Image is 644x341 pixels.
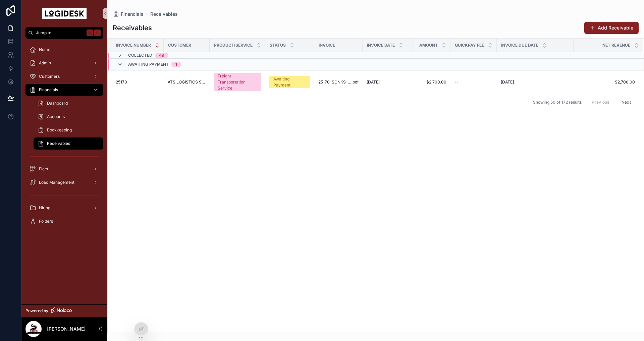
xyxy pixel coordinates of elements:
[128,62,169,67] span: Awaiting Payment
[47,127,72,133] span: Bookkeeping
[39,74,60,79] span: Customers
[25,163,103,175] a: Fleet
[175,62,177,67] div: 1
[34,111,103,123] a: Accounts
[116,79,127,85] span: 25170
[25,70,103,82] a: Customers
[47,101,68,106] span: Dashboard
[501,79,514,85] span: [DATE]
[218,73,257,91] div: Freight Transportation Service
[25,84,103,96] a: Financials
[617,97,636,107] button: Next
[34,97,103,109] a: Dashboard
[25,44,103,56] a: Home
[25,308,48,314] span: Powered by
[367,79,380,85] span: [DATE]
[39,87,58,93] span: Financials
[501,79,570,85] a: [DATE]
[214,43,253,48] span: Product/Service
[269,76,310,88] a: Awaiting Payment
[25,202,103,214] a: Hiring
[574,79,635,85] a: $2,700.00
[318,79,359,85] a: 25170-SONKS-Carrier-Invoice---SUREWAY-Load-9908076.pdf
[47,114,65,119] span: Accounts
[121,11,144,17] span: Financials
[25,57,103,69] a: Admin
[454,79,493,85] a: --
[501,43,538,48] span: Invoice Due Date
[47,141,70,146] span: Receivables
[168,79,206,85] a: ATS LOGISTICS SERVICES, INC. DBA SUREWAY TRANSPORTATION COMPANY & [PERSON_NAME] SPECIALIZED LOGIS...
[25,215,103,227] a: Folders
[39,47,50,52] span: Home
[47,326,86,332] p: [PERSON_NAME]
[95,30,100,36] span: K
[113,23,152,33] h1: Receivables
[113,11,144,17] a: Financials
[273,76,306,88] div: Awaiting Payment
[39,180,74,185] span: Load Management
[34,124,103,136] a: Bookkeeping
[42,8,87,19] img: App logo
[602,43,630,48] span: Net Revenue
[39,205,50,211] span: Hiring
[584,22,639,34] button: Add Receivable
[21,39,107,236] div: scrollable content
[533,100,582,105] span: Showing 50 of 172 results
[128,53,152,58] span: Collected
[168,43,191,48] span: Customer
[36,30,84,36] span: Jump to...
[34,137,103,150] a: Receivables
[419,43,438,48] span: Amount
[454,79,459,85] span: --
[367,43,395,48] span: Invoice Date
[116,43,151,48] span: Invoice Number
[417,79,446,85] a: $2,700.00
[116,79,160,85] a: 25170
[455,43,484,48] span: Quickpay Fee
[39,166,48,172] span: Fleet
[39,219,53,224] span: Folders
[352,79,359,85] span: .pdf
[21,304,107,317] a: Powered by
[270,43,286,48] span: Status
[159,53,164,58] div: 49
[150,11,178,17] a: Receivables
[39,60,51,66] span: Admin
[214,73,261,91] a: Freight Transportation Service
[25,176,103,188] a: Load Management
[367,79,409,85] a: [DATE]
[319,43,335,48] span: Invoice
[25,27,103,39] button: Jump to...K
[318,79,352,85] span: 25170-SONKS-Carrier-Invoice---SUREWAY-Load-9908076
